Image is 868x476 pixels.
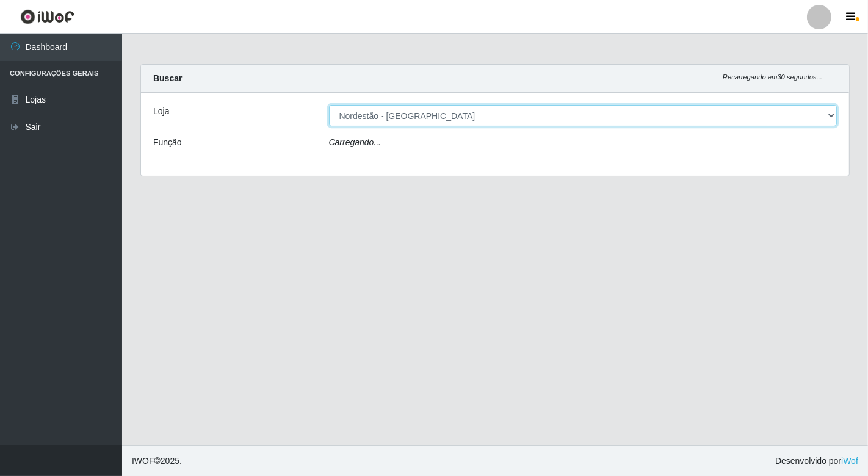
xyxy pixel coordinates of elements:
[841,456,858,466] a: iWof
[132,456,154,466] span: IWOF
[153,105,169,118] label: Loja
[153,136,182,149] label: Função
[20,9,74,24] img: CoreUI Logo
[329,137,382,147] i: Carregando...
[132,455,182,467] span: © 2025 .
[723,73,822,81] i: Recarregando em 30 segundos...
[775,455,858,467] span: Desenvolvido por
[153,73,182,83] strong: Buscar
